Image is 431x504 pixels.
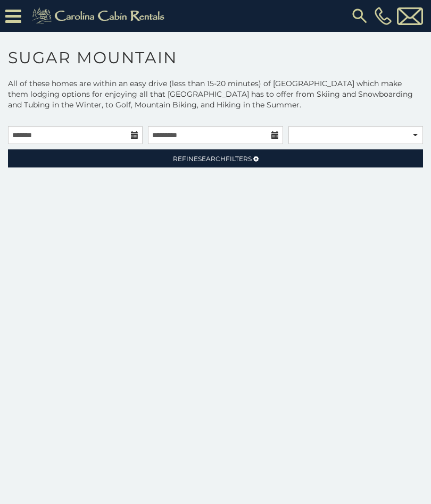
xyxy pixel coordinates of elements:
span: Refine Filters [173,155,252,163]
span: Search [198,155,226,163]
img: search-regular.svg [350,6,369,26]
a: RefineSearchFilters [8,149,423,167]
img: Khaki-logo.png [27,5,173,27]
a: [PHONE_NUMBER] [372,7,394,25]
